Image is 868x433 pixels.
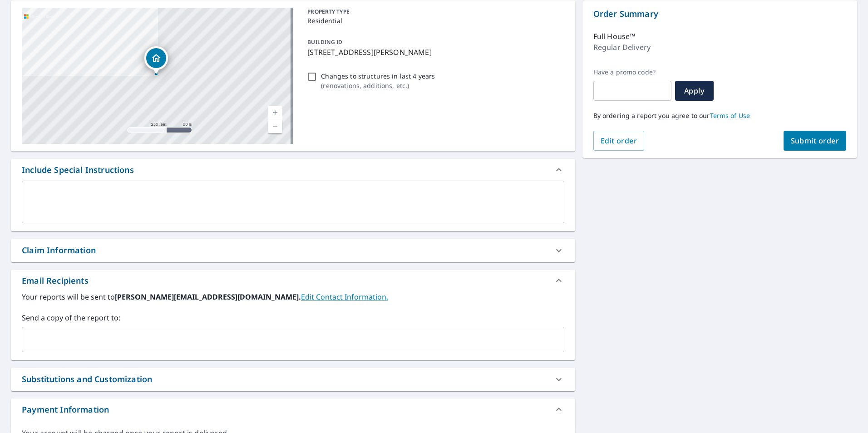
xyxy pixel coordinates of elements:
button: Apply [675,81,714,101]
p: Residential [307,16,560,25]
p: PROPERTY TYPE [307,8,560,16]
span: Apply [682,86,706,96]
span: Submit order [791,136,839,146]
label: Send a copy of the report to: [22,312,564,323]
p: Order Summary [593,8,846,20]
div: Dropped pin, building 1, Residential property, 195 E Merrick Rd Freeport, NY 11520 [144,46,168,74]
span: Edit order [601,136,637,146]
div: Email Recipients [11,270,575,291]
button: Submit order [784,131,847,151]
div: Substitutions and Customization [22,373,152,385]
button: Edit order [593,131,645,151]
p: Regular Delivery [593,42,651,53]
b: [PERSON_NAME][EMAIL_ADDRESS][DOMAIN_NAME]. [115,292,301,302]
div: Claim Information [22,244,96,256]
p: [STREET_ADDRESS][PERSON_NAME] [307,47,560,58]
div: Include Special Instructions [11,159,575,181]
a: Current Level 17, Zoom In [268,106,282,119]
div: Substitutions and Customization [11,368,575,391]
a: Current Level 17, Zoom Out [268,119,282,133]
div: Payment Information [22,403,109,416]
label: Have a promo code? [593,68,671,76]
div: Claim Information [11,239,575,262]
div: Email Recipients [22,275,89,287]
div: Include Special Instructions [22,164,134,176]
p: By ordering a report you agree to our [593,112,846,120]
a: EditContactInfo [301,292,388,302]
a: Terms of Use [710,111,750,120]
p: ( renovations, additions, etc. ) [321,81,435,90]
div: Payment Information [11,399,575,420]
p: Changes to structures in last 4 years [321,71,435,81]
p: Full House™ [593,31,636,42]
p: BUILDING ID [307,38,342,46]
label: Your reports will be sent to [22,291,564,302]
